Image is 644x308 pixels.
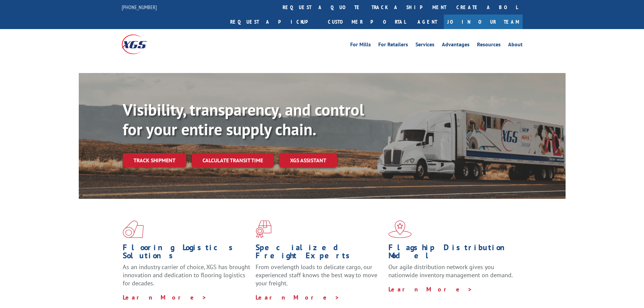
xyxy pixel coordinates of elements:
[378,42,408,49] a: For Retailers
[256,220,271,238] img: xgs-icon-focused-on-flooring-red
[123,243,251,263] h1: Flooring Logistics Solutions
[225,15,323,29] a: Request a pickup
[123,153,186,167] a: Track shipment
[256,263,383,293] p: From overlength loads to delicate cargo, our experienced staff knows the best way to move your fr...
[442,42,470,49] a: Advantages
[388,243,516,263] h1: Flagship Distribution Model
[122,4,157,10] a: [PHONE_NUMBER]
[388,285,473,293] a: Learn More >
[411,15,444,29] a: Agent
[256,293,340,301] a: Learn More >
[508,42,523,49] a: About
[123,220,144,238] img: xgs-icon-total-supply-chain-intelligence-red
[123,293,207,301] a: Learn More >
[415,42,434,49] a: Services
[123,263,250,287] span: As an industry carrier of choice, XGS has brought innovation and dedication to flooring logistics...
[388,263,513,279] span: Our agile distribution network gives you nationwide inventory management on demand.
[323,15,411,29] a: Customer Portal
[279,153,337,168] a: XGS ASSISTANT
[388,220,412,238] img: xgs-icon-flagship-distribution-model-red
[477,42,501,49] a: Resources
[192,153,274,168] a: Calculate transit time
[256,243,383,263] h1: Specialized Freight Experts
[444,15,523,29] a: Join Our Team
[350,42,371,49] a: For Mills
[123,99,364,140] b: Visibility, transparency, and control for your entire supply chain.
